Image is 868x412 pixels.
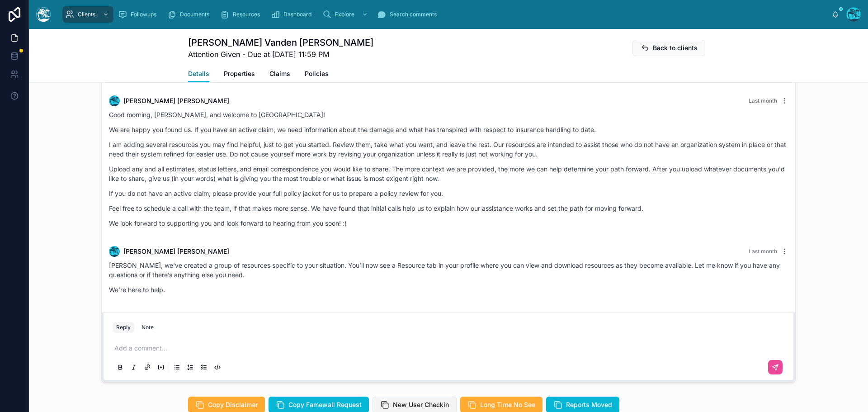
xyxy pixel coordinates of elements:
[62,6,113,23] a: Clients
[566,400,612,409] span: Reports Moved
[224,69,255,78] span: Properties
[123,96,229,105] span: [PERSON_NAME] [PERSON_NAME]
[123,247,229,256] span: [PERSON_NAME] [PERSON_NAME]
[268,6,318,23] a: Dashboard
[749,97,777,104] span: Last month
[109,110,788,119] p: Good morning, [PERSON_NAME], and welcome to [GEOGRAPHIC_DATA]!
[188,36,373,49] h1: [PERSON_NAME] Vanden [PERSON_NAME]
[109,285,788,294] p: We’re here to help.
[109,218,788,228] p: We look forward to supporting you and look forward to hearing from you soon! :)
[305,66,329,84] a: Policies
[393,400,449,409] span: New User Checkin
[233,11,260,18] span: Resources
[109,164,788,183] p: Upload any and all estimates, status letters, and email correspondence you would like to share. T...
[109,140,788,159] p: I am adding several resources you may find helpful, just to get you started. Review them, take wh...
[58,5,832,24] div: scrollable content
[208,400,258,409] span: Copy Disclaimer
[283,11,311,18] span: Dashboard
[109,189,788,198] p: If you do not have an active claim, please provide your full policy jacket for us to prepare a po...
[188,49,373,60] span: Attention Given - Due at [DATE] 11:59 PM
[180,11,209,18] span: Documents
[480,400,535,409] span: Long Time No See
[36,7,51,22] img: App logo
[632,40,705,56] button: Back to clients
[224,66,255,84] a: Properties
[131,11,156,18] span: Followups
[749,248,777,255] span: Last month
[109,204,788,213] p: Feel free to schedule a call with the team, if that makes more sense. We have found that initial ...
[142,324,154,331] div: Note
[188,69,209,78] span: Details
[113,322,134,333] button: Reply
[165,6,216,23] a: Documents
[269,66,290,84] a: Claims
[320,6,373,23] a: Explore
[78,11,95,18] span: Clients
[188,66,209,83] a: Details
[109,125,788,134] p: We are happy you found us. If you have an active claim, we need information about the damage and ...
[335,11,354,18] span: Explore
[269,69,290,78] span: Claims
[138,322,157,333] button: Note
[390,11,437,18] span: Search comments
[109,260,788,279] p: [PERSON_NAME], we've created a group of resources specific to your situation. You’ll now see a Re...
[288,400,362,409] span: Copy Famewall Request
[374,6,443,23] a: Search comments
[653,43,698,52] span: Back to clients
[305,69,329,78] span: Policies
[115,6,163,23] a: Followups
[217,6,266,23] a: Resources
